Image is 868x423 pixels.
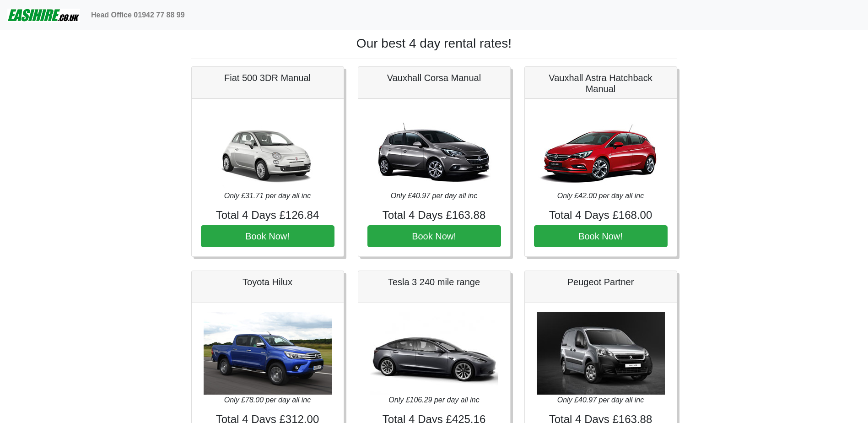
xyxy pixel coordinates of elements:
[91,11,185,19] b: Head Office 01942 77 88 99
[537,108,665,190] img: Vauxhall Astra Hatchback Manual
[534,277,668,287] h5: Peugeot Partner
[204,108,332,190] img: Fiat 500 3DR Manual
[204,312,332,395] img: Toyota Hilux
[370,108,498,190] img: Vauxhall Corsa Manual
[7,6,80,24] img: easihire_logo_small.png
[367,72,501,83] h5: Vauxhall Corsa Manual
[87,6,189,24] a: Head Office 01942 77 88 99
[201,277,334,287] h5: Toyota Hilux
[534,209,668,222] h4: Total 4 Days £168.00
[201,209,334,222] h4: Total 4 Days £126.84
[367,277,501,287] h5: Tesla 3 240 mile range
[367,209,501,222] h4: Total 4 Days £163.88
[534,225,668,247] button: Book Now!
[201,225,334,247] button: Book Now!
[557,396,644,404] i: Only £40.97 per day all inc
[224,192,311,200] i: Only £31.71 per day all inc
[534,72,668,94] h5: Vauxhall Astra Hatchback Manual
[370,312,498,395] img: Tesla 3 240 mile range
[388,396,479,404] i: Only £106.29 per day all inc
[201,72,334,83] h5: Fiat 500 3DR Manual
[367,225,501,247] button: Book Now!
[391,192,477,200] i: Only £40.97 per day all inc
[191,36,677,51] h1: Our best 4 day rental rates!
[557,192,644,200] i: Only £42.00 per day all inc
[224,396,311,404] i: Only £78.00 per day all inc
[537,312,665,395] img: Peugeot Partner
